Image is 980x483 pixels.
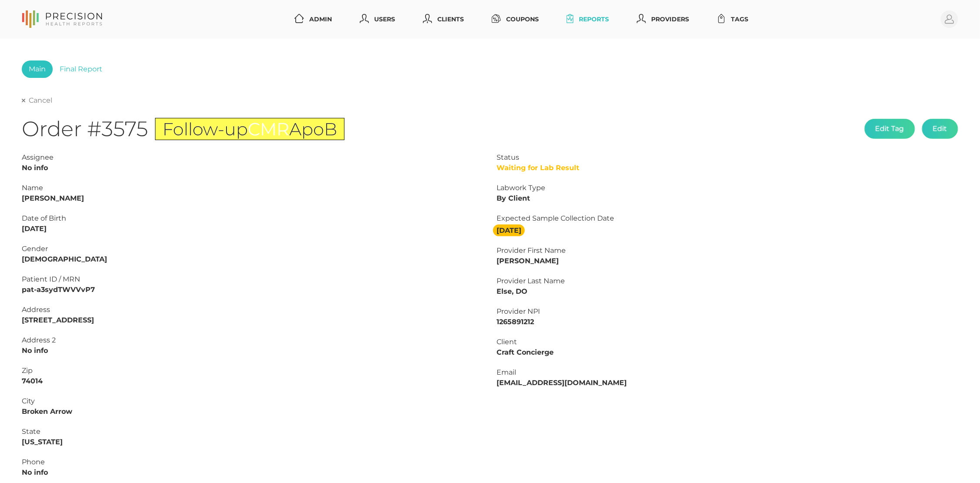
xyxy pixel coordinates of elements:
a: Main [22,60,53,78]
div: Provider NPI [497,306,958,317]
strong: No info [22,164,48,172]
strong: 74014 [22,377,43,385]
div: Address 2 [22,335,483,345]
strong: [PERSON_NAME] [497,257,559,265]
strong: No info [22,346,48,355]
div: Gender [22,244,483,254]
div: Address [22,305,483,315]
span: ApoB [289,118,337,140]
div: Provider Last Name [497,276,958,286]
strong: 1265891212 [497,318,534,326]
strong: [EMAIL_ADDRESS][DOMAIN_NAME] [497,379,627,387]
div: Email [497,367,958,378]
strong: [DEMOGRAPHIC_DATA] [22,255,107,263]
strong: [STREET_ADDRESS] [22,316,94,324]
strong: [DATE] [493,225,525,236]
div: Status [497,152,958,163]
strong: pat-a3sydTWVVvP7 [22,285,95,294]
strong: [DATE] [22,225,47,233]
a: Final Report [53,60,109,78]
strong: No info [22,468,48,476]
strong: [PERSON_NAME] [22,194,84,202]
div: Zip [22,366,483,376]
span: Follow-up [162,118,248,140]
div: Provider First Name [497,245,958,256]
strong: Broken Arrow [22,407,72,416]
strong: By Client [497,194,530,202]
a: Tags [713,11,752,27]
h1: Order #3575 [22,116,345,142]
span: Waiting for Lab Result [497,164,579,172]
div: Date of Birth [22,213,483,224]
a: Providers [633,11,693,27]
button: Edit [922,119,958,139]
strong: Craft Concierge [497,348,554,356]
button: Edit Tag [865,119,915,139]
span: CMR [248,118,289,140]
strong: [US_STATE] [22,438,63,446]
div: Client [497,337,958,347]
a: Clients [419,11,467,27]
a: Coupons [488,11,542,27]
div: Expected Sample Collection Date [497,213,958,224]
div: State [22,426,483,437]
strong: Else, DO [497,287,527,295]
a: Users [356,11,399,27]
div: Patient ID / MRN [22,274,483,285]
a: Reports [563,11,612,27]
div: Labwork Type [497,183,958,193]
div: Name [22,183,483,193]
div: Phone [22,457,483,467]
div: Assignee [22,152,483,163]
div: City [22,396,483,406]
a: Cancel [22,96,52,105]
a: Admin [291,11,335,27]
